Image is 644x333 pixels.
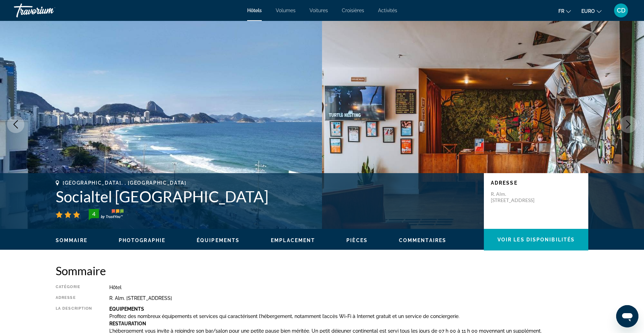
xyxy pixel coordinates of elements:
button: Image suivante [620,116,637,133]
h2: Sommaire [56,264,588,278]
div: Hôtel [109,285,588,290]
div: Catégorie [56,285,92,290]
button: Commentaires [399,237,446,243]
span: Pièces [346,238,368,243]
iframe: Bouton de lancement de la fenêtre de messagerie [616,305,638,327]
span: Photographie [119,238,165,243]
a: Croisières [342,8,364,13]
span: Fr [558,8,564,14]
button: Menu utilisateur [612,3,630,18]
div: 4 [87,210,101,218]
button: Image précédente [7,116,24,133]
b: Restauration [109,321,146,326]
button: Photographie [119,237,165,243]
b: Équipements [109,306,144,312]
a: Travorium [14,1,84,20]
button: Emplacement [271,237,315,243]
span: EURO [581,8,595,14]
span: Voir les disponibilités [497,237,575,242]
h1: Socialtel [GEOGRAPHIC_DATA] [56,187,477,206]
button: Changer de devise [581,6,602,16]
button: Équipements [197,237,239,243]
p: Profitez des nombreux équipements et services qui caractérisent l’hébergement, notamment l’accès ... [109,313,588,319]
a: Hôtels [247,8,262,13]
button: Voir les disponibilités [484,229,588,250]
p: R. Alm. [STREET_ADDRESS] [491,191,547,203]
span: Commentaires [399,238,446,243]
p: Adresse [491,180,581,186]
span: Sommaire [56,238,87,243]
button: Sommaire [56,237,87,243]
span: [GEOGRAPHIC_DATA], , [GEOGRAPHIC_DATA] [63,180,187,186]
a: Activités [378,8,397,13]
span: CD [617,7,626,14]
img: trustyou-badge-hor.svg [89,209,124,220]
div: Adresse [56,295,92,301]
button: Pièces [346,237,368,243]
a: Voitures [309,8,328,13]
span: Emplacement [271,238,315,243]
a: Volumes [276,8,296,13]
button: Changer la langue [558,6,571,16]
span: Équipements [197,238,239,243]
div: R. Alm. [STREET_ADDRESS] [109,295,588,301]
